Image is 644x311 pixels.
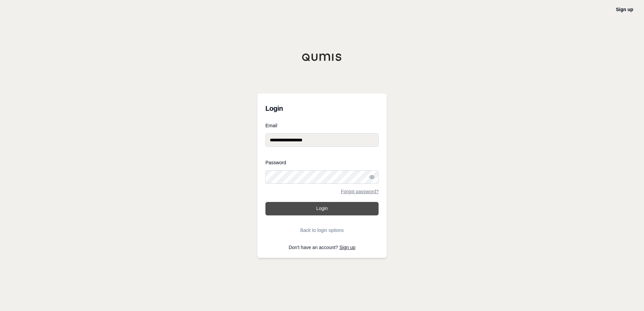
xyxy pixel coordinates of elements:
[341,189,379,194] a: Forgot password?
[265,223,379,237] button: Back to login options
[265,245,379,250] p: Don't have an account?
[616,7,633,12] a: Sign up
[302,53,342,61] img: Qumis
[265,102,379,115] h3: Login
[265,202,379,215] button: Login
[340,245,355,250] a: Sign up
[265,123,379,128] label: Email
[265,160,379,165] label: Password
